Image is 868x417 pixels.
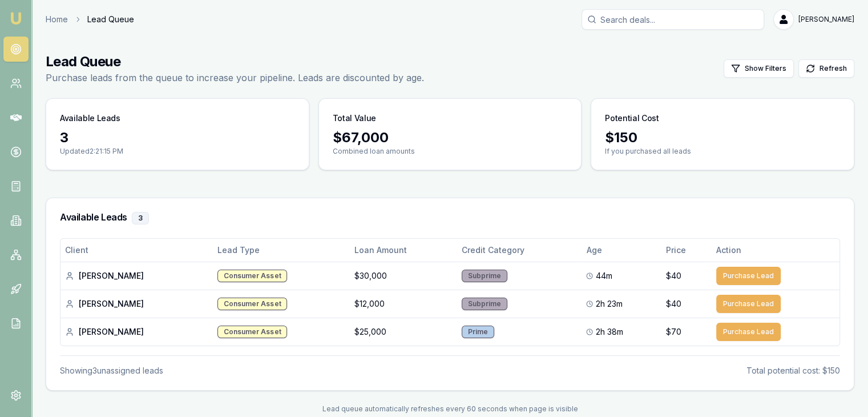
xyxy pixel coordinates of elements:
[65,270,208,282] div: [PERSON_NAME]
[46,14,134,25] nav: breadcrumb
[350,262,457,290] td: $30,000
[217,326,287,338] div: Consumer Asset
[87,14,134,25] span: Lead Queue
[605,147,840,156] p: If you purchased all leads
[60,129,295,147] div: 3
[65,298,208,310] div: [PERSON_NAME]
[60,365,163,376] div: Showing 3 unassigned lead s
[60,212,840,224] h3: Available Leads
[9,11,23,25] img: emu-icon-u.png
[46,71,424,85] p: Purchase leads from the queue to increase your pipeline. Leads are discounted by age.
[582,239,661,262] th: Age
[46,14,68,25] a: Home
[665,298,681,310] span: $40
[46,53,424,71] h1: Lead Queue
[595,298,622,310] span: 2h 23m
[661,239,712,262] th: Price
[462,270,507,282] div: Subprime
[217,270,287,282] div: Consumer Asset
[582,9,764,30] input: Search deals
[798,15,854,24] span: [PERSON_NAME]
[746,365,840,376] div: Total potential cost: $150
[213,239,350,262] th: Lead Type
[716,295,781,313] button: Purchase Lead
[60,113,120,124] h3: Available Leads
[350,290,457,318] td: $12,000
[60,239,213,262] th: Client
[46,404,854,414] div: Lead queue automatically refreshes every 60 seconds when page is visible
[665,326,681,338] span: $70
[333,113,376,124] h3: Total Value
[60,147,295,156] p: Updated 2:21:15 PM
[217,298,287,310] div: Consumer Asset
[333,129,568,147] div: $ 67,000
[595,270,612,282] span: 44m
[716,323,781,341] button: Purchase Lead
[462,326,494,338] div: Prime
[724,59,794,78] button: Show Filters
[462,298,507,310] div: Subprime
[665,270,681,282] span: $40
[350,318,457,346] td: $25,000
[595,326,623,338] span: 2h 38m
[712,239,839,262] th: Action
[132,212,149,224] div: 3
[798,59,854,78] button: Refresh
[65,326,208,338] div: [PERSON_NAME]
[605,129,840,147] div: $ 150
[350,239,457,262] th: Loan Amount
[605,113,659,124] h3: Potential Cost
[716,267,781,285] button: Purchase Lead
[333,147,568,156] p: Combined loan amounts
[457,239,582,262] th: Credit Category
